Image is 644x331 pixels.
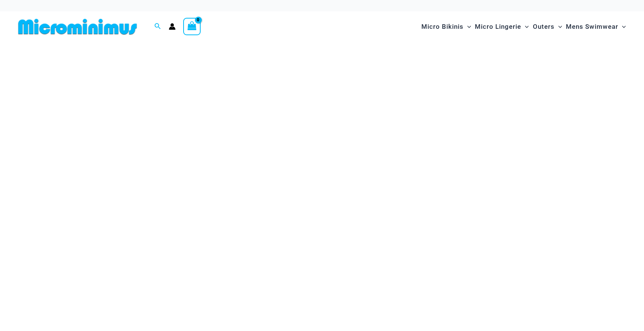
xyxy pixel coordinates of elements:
span: Menu Toggle [521,17,529,36]
span: Micro Bikinis [421,17,463,36]
span: Menu Toggle [463,17,471,36]
span: Outers [533,17,554,36]
a: Micro BikinisMenu ToggleMenu Toggle [419,15,473,38]
span: Menu Toggle [618,17,626,36]
a: Account icon link [169,23,176,30]
a: View Shopping Cart, empty [183,18,201,35]
a: Mens SwimwearMenu ToggleMenu Toggle [564,15,628,38]
nav: Site Navigation [418,14,629,39]
img: MM SHOP LOGO FLAT [15,18,140,35]
span: Menu Toggle [554,17,562,36]
span: Mens Swimwear [566,17,618,36]
a: Search icon link [154,22,161,31]
span: Micro Lingerie [475,17,521,36]
a: Micro LingerieMenu ToggleMenu Toggle [473,15,531,38]
a: OutersMenu ToggleMenu Toggle [531,15,564,38]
